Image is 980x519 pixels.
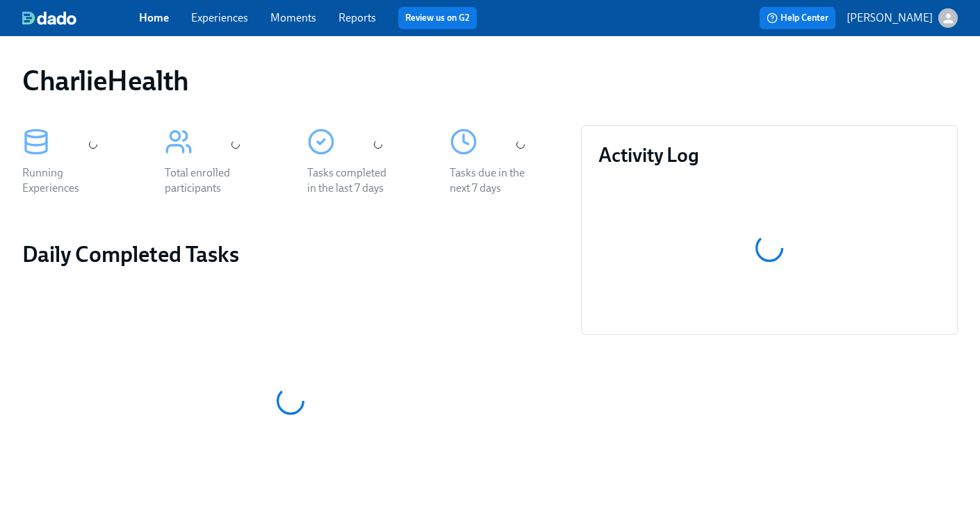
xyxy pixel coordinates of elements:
[338,11,376,24] a: Reports
[22,11,139,25] a: dado
[398,7,477,29] button: Review us on G2
[598,142,940,167] h3: Activity Log
[22,11,76,25] img: dado
[165,165,254,196] div: Total enrolled participants
[307,165,396,196] div: Tasks completed in the last 7 days
[270,11,316,24] a: Moments
[22,165,111,196] div: Running Experiences
[847,10,933,26] p: [PERSON_NAME]
[405,11,470,25] a: Review us on G2
[450,165,539,196] div: Tasks due in the next 7 days
[847,8,958,28] button: [PERSON_NAME]
[767,11,828,25] span: Help Center
[22,64,189,97] h1: CharlieHealth
[191,11,248,24] a: Experiences
[760,7,835,29] button: Help Center
[22,240,559,268] h2: Daily Completed Tasks
[139,11,169,24] a: Home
